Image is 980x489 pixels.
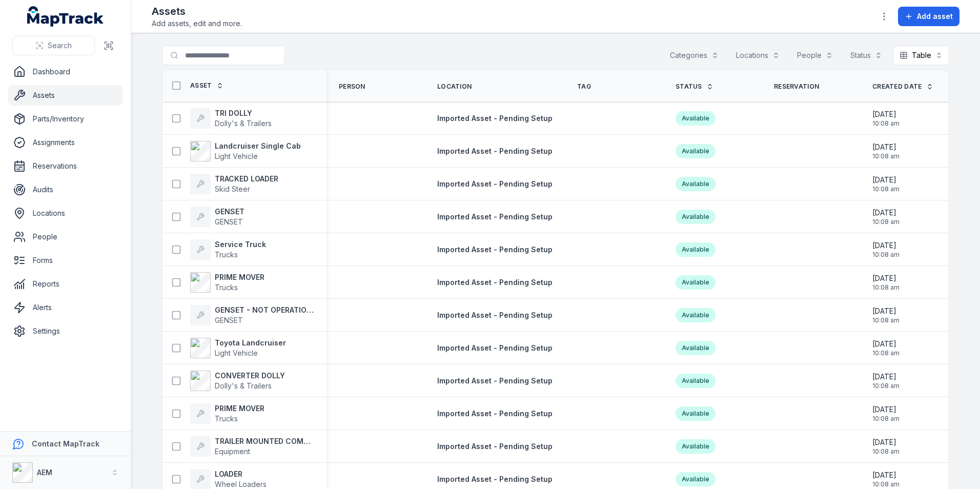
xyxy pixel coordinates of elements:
[437,441,553,452] a: Imported Asset - Pending Setup
[8,297,122,318] a: Alerts
[872,339,900,357] time: 20/08/2025, 10:08:45 am
[215,108,272,118] strong: TRI DOLLY
[152,4,242,18] h2: Assets
[872,152,900,160] span: 10:08 am
[215,371,285,381] strong: CONVERTER DOLLY
[872,306,900,324] time: 20/08/2025, 10:08:45 am
[872,109,900,119] span: [DATE]
[190,338,286,358] a: Toyota LandcruiserLight Vehicle
[215,338,286,348] strong: Toyota Landcruiser
[872,273,900,283] span: [DATE]
[917,11,953,22] span: Add asset
[577,83,591,91] span: Tag
[215,283,238,292] span: Trucks
[8,109,122,129] a: Parts/Inventory
[8,227,122,247] a: People
[872,372,900,390] time: 20/08/2025, 10:08:45 am
[676,472,716,486] div: Available
[215,381,272,390] span: Dolly's & Trailers
[437,113,553,124] a: Imported Asset - Pending Setup
[872,83,922,91] span: Created Date
[872,83,933,91] a: Created Date
[872,349,900,357] span: 10:08 am
[215,480,267,488] span: Wheel Loaders
[437,179,553,189] a: Imported Asset - Pending Setup
[437,147,553,155] span: Imported Asset - Pending Setup
[872,372,900,382] span: [DATE]
[27,6,104,27] a: MapTrack
[215,447,250,456] span: Equipment
[676,83,713,91] a: Status
[437,179,553,188] span: Imported Asset - Pending Setup
[872,175,900,185] span: [DATE]
[8,250,122,271] a: Forms
[190,371,285,391] a: CONVERTER DOLLYDolly's & Trailers
[676,242,716,257] div: Available
[872,306,900,316] span: [DATE]
[190,108,272,129] a: TRI DOLLYDolly's & Trailers
[872,283,900,292] span: 10:08 am
[190,141,301,161] a: Landcruiser Single CabLight Vehicle
[8,85,122,106] a: Assets
[898,7,959,26] button: Add asset
[437,409,553,418] span: Imported Asset - Pending Setup
[676,177,716,191] div: Available
[872,240,900,259] time: 20/08/2025, 10:08:45 am
[437,114,553,123] span: Imported Asset - Pending Setup
[872,447,900,456] span: 10:08 am
[872,218,900,226] span: 10:08 am
[676,210,716,224] div: Available
[676,374,716,388] div: Available
[215,119,272,128] span: Dolly's & Trailers
[437,278,553,287] span: Imported Asset - Pending Setup
[437,442,553,451] span: Imported Asset - Pending Setup
[872,142,900,152] span: [DATE]
[215,217,243,226] span: GENSET
[215,436,314,446] strong: TRAILER MOUNTED COMPRESSOR
[8,321,122,341] a: Settings
[872,480,900,488] span: 10:08 am
[37,468,52,477] strong: AEM
[215,414,238,423] span: Trucks
[729,46,786,65] button: Locations
[872,470,900,480] span: [DATE]
[872,437,900,447] span: [DATE]
[663,46,725,65] button: Categories
[676,439,716,454] div: Available
[872,185,900,193] span: 10:08 am
[437,212,553,222] a: Imported Asset - Pending Setup
[844,46,889,65] button: Status
[437,277,553,288] a: Imported Asset - Pending Setup
[215,239,266,250] strong: Service Truck
[872,251,900,259] span: 10:08 am
[437,343,553,352] span: Imported Asset - Pending Setup
[872,175,900,193] time: 20/08/2025, 10:08:45 am
[676,406,716,421] div: Available
[437,474,553,484] a: Imported Asset - Pending Setup
[790,46,840,65] button: People
[437,311,553,319] span: Imported Asset - Pending Setup
[676,83,702,91] span: Status
[8,274,122,294] a: Reports
[8,156,122,176] a: Reservations
[437,475,553,483] span: Imported Asset - Pending Setup
[190,239,266,260] a: Service TruckTrucks
[215,272,264,282] strong: PRIME MOVER
[676,341,716,355] div: Available
[872,404,900,423] time: 20/08/2025, 10:08:45 am
[437,343,553,353] a: Imported Asset - Pending Setup
[190,436,314,457] a: TRAILER MOUNTED COMPRESSOREquipment
[437,409,553,419] a: Imported Asset - Pending Setup
[215,250,238,259] span: Trucks
[190,272,264,293] a: PRIME MOVERTrucks
[676,275,716,290] div: Available
[872,142,900,160] time: 20/08/2025, 10:08:45 am
[872,404,900,415] span: [DATE]
[437,376,553,386] a: Imported Asset - Pending Setup
[437,212,553,221] span: Imported Asset - Pending Setup
[893,46,949,65] button: Table
[8,132,122,153] a: Assignments
[215,316,243,324] span: GENSET
[437,376,553,385] span: Imported Asset - Pending Setup
[215,469,267,479] strong: LOADER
